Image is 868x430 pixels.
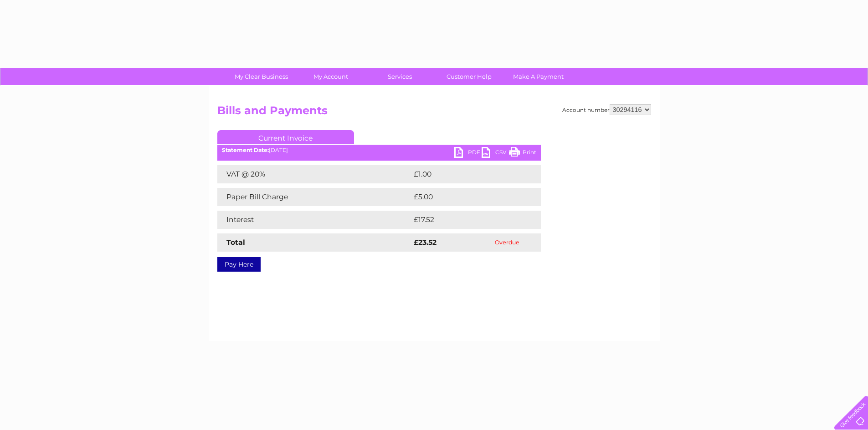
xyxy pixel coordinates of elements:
[217,165,411,183] td: VAT @ 20%
[217,188,411,206] td: Paper Bill Charge
[222,147,269,153] b: Statement Date:
[217,257,261,272] a: Pay Here
[226,238,245,247] strong: Total
[217,104,651,121] h2: Bills and Payments
[431,68,507,85] a: Customer Help
[293,68,368,85] a: My Account
[217,211,411,229] td: Interest
[411,211,521,229] td: £17.52
[414,238,437,247] strong: £23.52
[411,165,519,183] td: £1.00
[474,233,541,252] td: Overdue
[562,104,651,115] div: Account number
[482,147,509,160] a: CSV
[217,130,354,144] a: Current Invoice
[411,188,520,206] td: £5.00
[362,68,437,85] a: Services
[509,147,536,160] a: Print
[454,147,482,160] a: PDF
[501,68,576,85] a: Make A Payment
[224,68,299,85] a: My Clear Business
[217,147,541,153] div: [DATE]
